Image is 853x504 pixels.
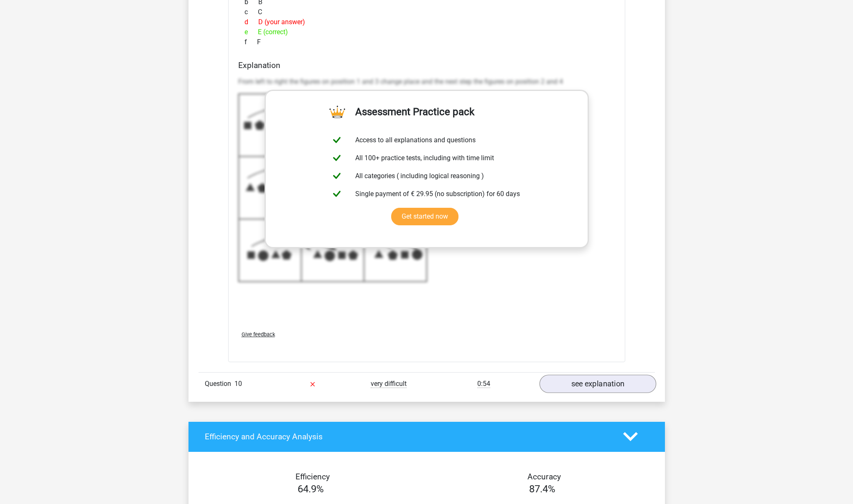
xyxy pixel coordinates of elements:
[238,17,615,27] div: D (your answer)
[234,380,242,388] span: 10
[244,7,258,17] span: c
[205,379,234,389] span: Question
[477,380,490,388] span: 0:54
[238,7,615,17] div: C
[205,472,420,481] h4: Efficiency
[238,77,615,87] p: From left to right the figures on position 1 and 3 change place and the next step the figures on ...
[391,208,458,225] a: Get started now
[205,432,611,441] h4: Efficiency and Accuracy Analysis
[539,375,656,393] a: see explanation
[436,472,652,481] h4: Accuracy
[242,331,275,338] span: Give feedback
[244,27,258,37] span: e
[244,37,257,47] span: f
[298,483,324,495] span: 64.9%
[238,60,615,70] h4: Explanation
[244,17,258,27] span: d
[238,37,615,47] div: F
[529,483,555,495] span: 87.4%
[371,380,407,388] span: very difficult
[238,27,615,37] div: E (correct)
